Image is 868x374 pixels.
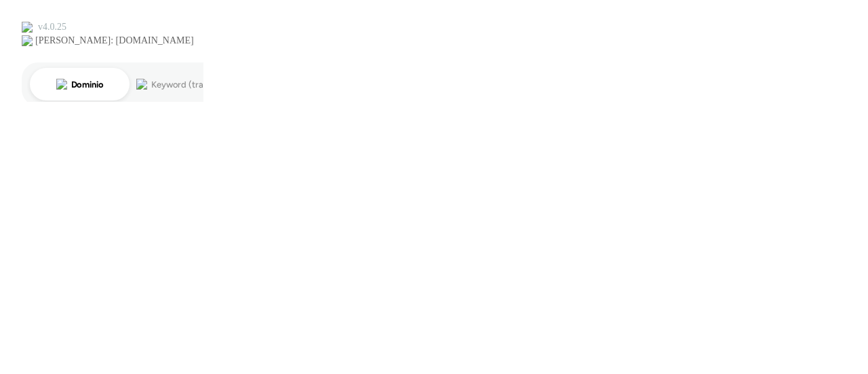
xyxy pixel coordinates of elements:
[22,35,33,46] img: website_grey.svg
[71,80,104,89] div: Dominio
[151,80,225,89] div: Keyword (traffico)
[35,35,194,46] div: [PERSON_NAME]: [DOMAIN_NAME]
[136,79,147,90] img: tab_keywords_by_traffic_grey.svg
[56,79,67,90] img: tab_domain_overview_orange.svg
[22,22,33,33] img: logo_orange.svg
[38,22,66,33] div: v 4.0.25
